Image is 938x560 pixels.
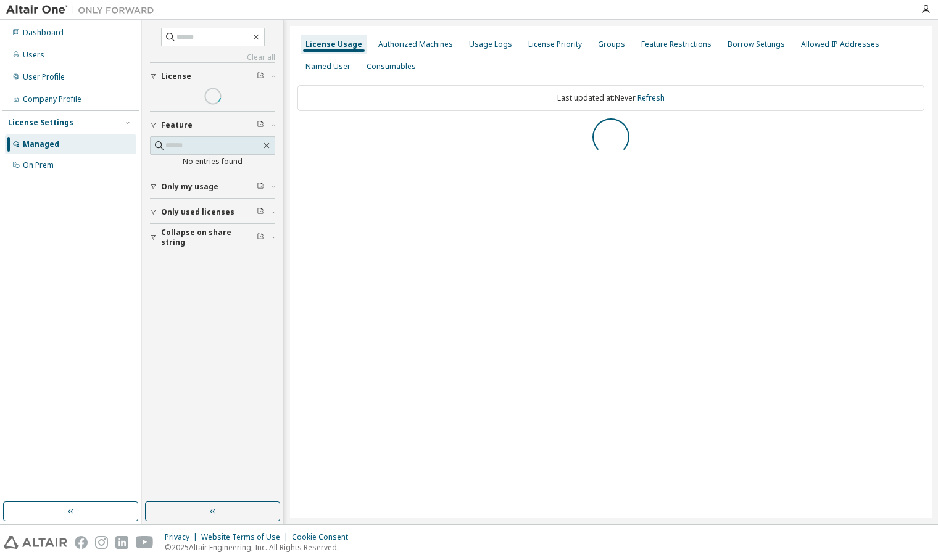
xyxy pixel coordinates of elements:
span: Only my usage [161,182,218,192]
div: Allowed IP Addresses [801,39,879,49]
div: Dashboard [23,28,64,38]
span: License [161,72,191,81]
button: Feature [150,112,275,139]
a: Clear all [150,52,275,62]
img: instagram.svg [95,536,108,549]
div: User Profile [23,72,65,82]
div: Usage Logs [469,39,512,49]
img: Altair One [6,4,160,16]
div: Consumables [367,62,416,72]
button: License [150,63,275,90]
span: Feature [161,120,193,130]
div: On Prem [23,160,54,170]
div: Privacy [165,532,201,542]
img: linkedin.svg [115,536,128,549]
span: Only used licenses [161,207,234,217]
p: © 2025 Altair Engineering, Inc. All Rights Reserved. [165,542,355,553]
div: Users [23,50,44,60]
button: Collapse on share string [150,224,275,251]
img: youtube.svg [136,536,154,549]
div: License Priority [528,39,582,49]
div: Managed [23,139,59,149]
div: No entries found [150,157,275,167]
div: Cookie Consent [292,532,355,542]
div: Company Profile [23,94,81,104]
div: Named User [305,62,351,72]
button: Only used licenses [150,199,275,226]
div: Authorized Machines [378,39,453,49]
a: Refresh [637,93,665,103]
span: Clear filter [257,233,264,242]
span: Clear filter [257,72,264,81]
span: Clear filter [257,207,264,217]
div: Website Terms of Use [201,532,292,542]
div: Borrow Settings [728,39,785,49]
span: Collapse on share string [161,228,257,247]
div: Groups [598,39,625,49]
img: facebook.svg [75,536,88,549]
div: License Usage [305,39,362,49]
span: Clear filter [257,182,264,192]
div: License Settings [8,118,73,128]
img: altair_logo.svg [4,536,67,549]
button: Only my usage [150,173,275,200]
div: Last updated at: Never [297,85,924,111]
span: Clear filter [257,120,264,130]
div: Feature Restrictions [641,39,712,49]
